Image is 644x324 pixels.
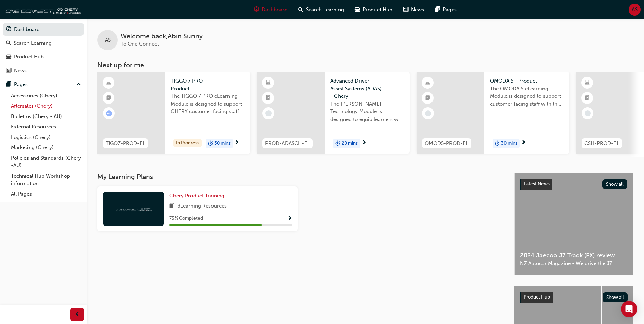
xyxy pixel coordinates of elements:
span: learningRecordVerb_NONE-icon [585,110,591,116]
span: News [411,6,424,14]
span: 75 % Completed [169,215,203,222]
div: Open Intercom Messenger [621,301,637,317]
span: duration-icon [208,139,213,148]
span: car-icon [355,5,360,14]
span: OMOD5-PROD-EL [425,140,468,147]
span: learningResourceType_ELEARNING-icon [266,78,271,87]
span: Show Progress [287,216,292,222]
span: learningResourceType_ELEARNING-icon [425,78,430,87]
span: pages-icon [6,82,11,88]
span: booktick-icon [425,94,430,103]
a: TIGO7-PROD-ELTIGGO 7 PRO - ProductThe TIGGO 7 PRO eLearning Module is designed to support CHERY c... [97,72,250,154]
a: pages-iconPages [429,3,462,17]
span: booktick-icon [106,94,111,103]
span: guage-icon [254,5,259,14]
span: prev-icon [75,310,80,319]
span: learningRecordVerb_ATTEMPT-icon [106,110,112,116]
a: Technical Hub Workshop information [8,171,84,189]
span: CSH-PROD-EL [584,140,619,147]
button: Pages [3,78,84,91]
a: guage-iconDashboard [249,3,293,17]
a: car-iconProduct Hub [349,3,398,17]
a: Marketing (Chery) [8,142,84,153]
span: next-icon [362,140,367,146]
a: Search Learning [3,37,84,50]
a: All Pages [8,189,84,199]
span: OMODA 5 - Product [490,77,564,85]
span: 20 mins [342,140,358,147]
a: Chery Product Training [169,192,227,200]
h3: Next up for me [87,61,644,69]
span: AS [632,6,638,14]
span: TIGO7-PROD-EL [106,140,145,147]
a: Latest NewsShow all2024 Jaecoo J7 Track (EX) reviewNZ Autocar Magazine - We drive the J7. [514,173,633,275]
span: up-icon [76,80,81,89]
span: duration-icon [335,139,340,148]
span: learningRecordVerb_NONE-icon [425,110,431,116]
span: learningResourceType_ELEARNING-icon [106,78,111,87]
span: booktick-icon [585,94,590,103]
span: 8 Learning Resources [177,202,227,211]
span: next-icon [234,140,239,146]
a: News [3,65,84,77]
span: Search Learning [306,6,344,14]
span: The OMODA 5 eLearning Module is designed to support customer facing staff with the product and sa... [490,85,564,108]
div: Search Learning [14,39,52,47]
span: Dashboard [262,6,288,14]
span: The TIGGO 7 PRO eLearning Module is designed to support CHERY customer facing staff with the prod... [171,92,245,115]
div: Pages [14,80,28,88]
button: Show all [602,179,628,189]
a: External Resources [8,122,84,132]
span: The [PERSON_NAME] Technology Module is designed to equip learners with essential knowledge about ... [330,100,404,123]
img: oneconnect [115,205,152,212]
a: Latest NewsShow all [520,179,627,190]
div: News [14,67,27,75]
a: Accessories (Chery) [8,91,84,101]
span: learningResourceType_ELEARNING-icon [585,78,590,87]
span: pages-icon [435,5,440,14]
a: search-iconSearch Learning [293,3,349,17]
button: Show all [603,292,628,302]
a: Bulletins (Chery - AU) [8,111,84,122]
span: car-icon [6,54,11,60]
h3: My Learning Plans [97,173,503,181]
span: Product Hub [363,6,392,14]
span: booktick-icon [266,94,271,103]
a: Policies and Standards (Chery -AU) [8,153,84,171]
div: Product Hub [14,53,44,61]
span: To One Connect [121,41,159,47]
div: In Progress [173,139,202,148]
span: search-icon [6,40,11,47]
span: learningRecordVerb_NONE-icon [265,110,272,116]
span: AS [105,36,111,44]
span: Chery Product Training [169,193,224,199]
a: Aftersales (Chery) [8,101,84,111]
span: next-icon [521,140,526,146]
a: Product HubShow all [520,292,628,303]
span: NZ Autocar Magazine - We drive the J7. [520,259,627,267]
span: Welcome back , Abin Sunny [121,33,203,40]
a: Logistics (Chery) [8,132,84,143]
span: Product Hub [523,294,550,300]
span: Advanced Driver Assist Systems (ADAS) - Chery [330,77,404,100]
a: PROD-ADASCH-ELAdvanced Driver Assist Systems (ADAS) - CheryThe [PERSON_NAME] Technology Module is... [257,72,410,154]
span: 30 mins [214,140,231,147]
span: Pages [443,6,457,14]
a: Dashboard [3,23,84,36]
span: TIGGO 7 PRO - Product [171,77,245,92]
span: guage-icon [6,26,11,33]
span: PROD-ADASCH-EL [265,140,310,147]
button: Show Progress [287,214,292,223]
span: duration-icon [495,139,500,148]
span: 2024 Jaecoo J7 Track (EX) review [520,252,627,259]
a: news-iconNews [398,3,429,17]
span: book-icon [169,202,174,211]
button: AS [629,4,641,16]
span: news-icon [6,68,11,74]
span: news-icon [403,5,408,14]
img: oneconnect [3,3,81,16]
span: Latest News [524,181,550,187]
a: Product Hub [3,51,84,63]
